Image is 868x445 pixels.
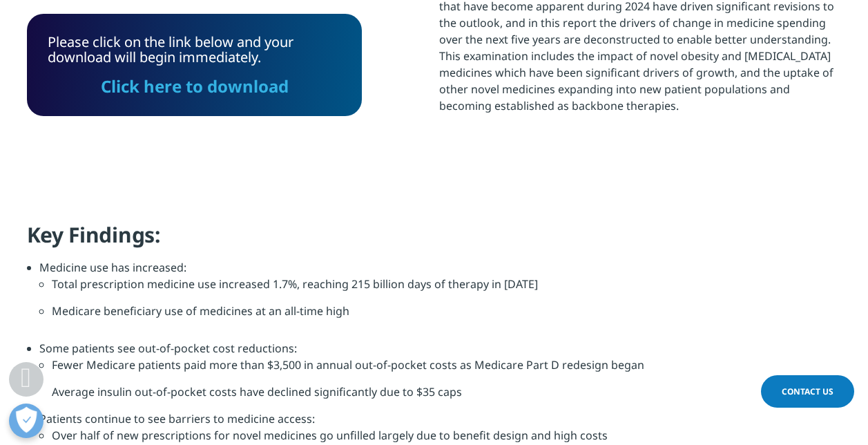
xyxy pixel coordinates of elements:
button: Open Preferences [9,404,44,438]
a: Click here to download [101,75,289,97]
ul: Average insulin out-of-pocket costs have declined significantly due to $35 caps [39,357,842,400]
li: Fewer Medicare patients paid more than $3,500 in annual out-of-pocket costs as Medicare Part D re... [52,357,842,384]
li: Total prescription medicine use increased 1.7%, reaching 215 billion days of therapy in [DATE] [52,276,842,303]
a: Contact Us [761,375,854,408]
span: Contact Us [782,386,833,397]
li: Some patients see out-of-pocket cost reductions: [39,340,842,410]
li: Medicine use has increased: [39,259,842,340]
div: Please click on the link below and your download will begin immediately. [48,35,341,95]
h4: Key Findings: [27,221,842,259]
li: Medicare beneficiary use of medicines at an all-time high [52,303,842,330]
